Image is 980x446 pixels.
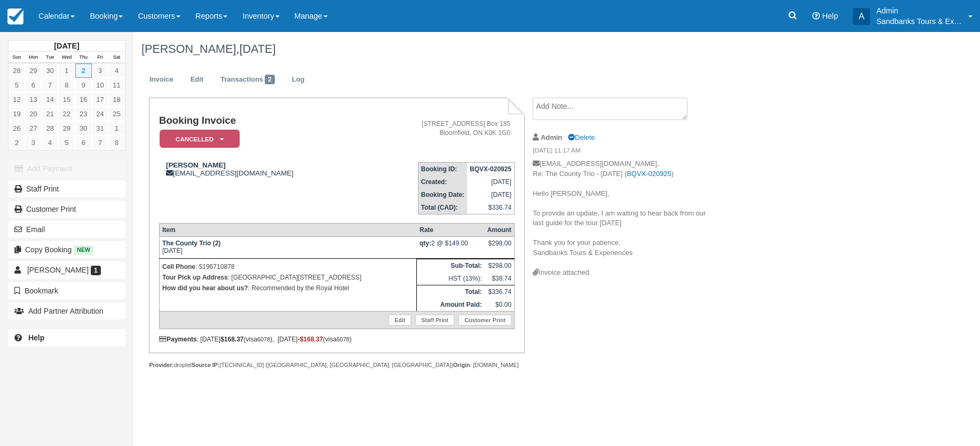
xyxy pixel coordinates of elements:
[58,78,75,92] a: 8
[92,107,108,121] a: 24
[284,69,313,90] a: Log
[159,161,366,177] div: [EMAIL_ADDRESS][DOMAIN_NAME]
[42,92,58,107] a: 14
[541,133,562,141] strong: Admin
[42,121,58,136] a: 28
[108,63,125,78] a: 4
[265,75,275,84] span: 2
[8,221,125,238] button: Email
[108,107,125,121] a: 25
[58,52,75,63] th: Wed
[42,63,58,78] a: 30
[8,282,125,299] button: Bookmark
[159,336,197,343] strong: Payments
[42,107,58,121] a: 21
[8,160,125,177] button: Add Payment
[58,107,75,121] a: 22
[159,115,366,126] h1: Booking Invoice
[239,42,275,55] span: [DATE]
[417,224,485,237] th: Rate
[812,12,820,20] i: Help
[42,52,58,63] th: Tue
[9,121,25,136] a: 26
[75,63,92,78] a: 2
[42,136,58,150] a: 4
[25,92,42,107] a: 13
[58,136,75,150] a: 5
[420,240,431,247] strong: qty
[876,16,962,27] p: Sandbanks Tours & Experiences
[25,63,42,78] a: 29
[162,263,195,270] strong: Cell Phone
[25,78,42,92] a: 6
[74,245,93,254] span: New
[876,5,962,16] p: Admin
[389,315,411,325] a: Edit
[58,92,75,107] a: 15
[9,78,25,92] a: 5
[533,159,713,268] p: [EMAIL_ADDRESS][DOMAIN_NAME], Re: The County Trio - [DATE] ( ) Hello [PERSON_NAME], To provide an...
[162,284,248,292] strong: How did you hear about us?
[75,121,92,136] a: 30
[417,259,485,273] th: Sub-Total:
[183,69,211,90] a: Edit
[75,78,92,92] a: 9
[7,9,23,25] img: checkfront-main-nav-mini-logo.png
[162,283,414,293] p: : Recommended by the Royal Hotel
[166,161,226,169] strong: [PERSON_NAME]
[92,136,108,150] a: 7
[75,136,92,150] a: 6
[75,92,92,107] a: 16
[25,121,42,136] a: 27
[92,92,108,107] a: 17
[418,176,467,188] th: Created:
[58,121,75,136] a: 29
[108,92,125,107] a: 18
[417,237,485,259] td: 2 @ $149.00
[28,333,44,342] b: Help
[627,170,671,178] a: BQVX-020925
[485,259,515,273] td: $298.00
[417,272,485,285] td: HST (13%):
[92,52,108,63] th: Fri
[487,240,511,256] div: $298.00
[336,336,349,343] small: 6078
[8,329,125,346] a: Help
[8,261,125,278] a: [PERSON_NAME] 1
[149,361,524,369] div: droplet [TECHNICAL_ID] ([GEOGRAPHIC_DATA], [GEOGRAPHIC_DATA], [GEOGRAPHIC_DATA]) : [DOMAIN_NAME]
[92,78,108,92] a: 10
[92,63,108,78] a: 3
[485,298,515,312] td: $0.00
[467,201,515,214] td: $336.74
[42,78,58,92] a: 7
[415,315,454,325] a: Staff Print
[9,63,25,78] a: 28
[25,52,42,63] th: Mon
[149,362,174,368] strong: Provider:
[54,42,79,50] strong: [DATE]
[453,362,470,368] strong: Origin
[370,120,510,138] address: [STREET_ADDRESS] Box 185 Bloomfield, ON K0K 1G0
[485,224,515,237] th: Amount
[9,92,25,107] a: 12
[467,188,515,201] td: [DATE]
[160,130,240,148] em: Cancelled
[58,63,75,78] a: 1
[159,129,236,149] a: Cancelled
[25,107,42,121] a: 20
[298,336,323,343] span: -$168.37
[485,272,515,285] td: $38.74
[418,188,467,201] th: Booking Date:
[417,298,485,312] th: Amount Paid:
[8,241,125,258] button: Copy Booking New
[162,240,220,247] strong: The County Trio (2)
[108,52,125,63] th: Sat
[417,285,485,299] th: Total:
[822,12,838,20] span: Help
[9,52,25,63] th: Sun
[159,237,417,259] td: [DATE]
[108,78,125,92] a: 11
[470,165,511,173] strong: BQVX-020925
[459,315,511,325] a: Customer Print
[92,121,108,136] a: 31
